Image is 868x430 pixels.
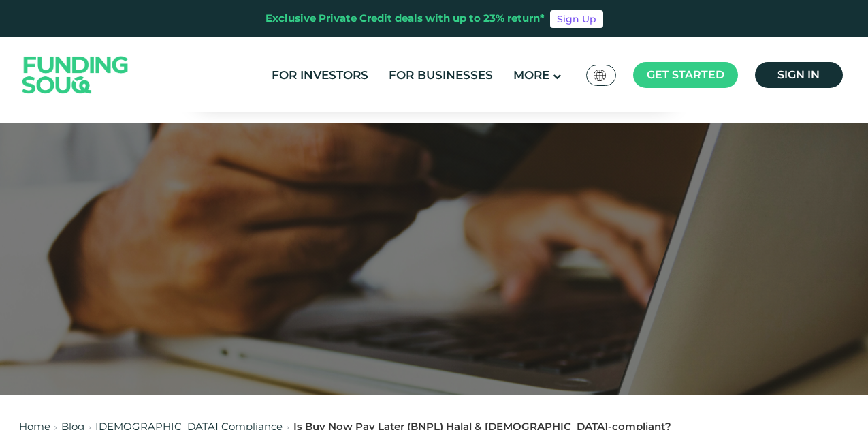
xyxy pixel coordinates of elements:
[266,11,545,27] div: Exclusive Private Credit deals with up to 23% return*
[513,68,549,82] span: More
[777,68,820,81] span: Sign in
[385,64,496,87] a: For Businesses
[550,10,603,28] a: Sign Up
[9,40,142,109] img: Logo
[268,64,372,87] a: For Investors
[755,62,843,88] a: Sign in
[647,68,724,81] span: Get started
[594,70,606,81] img: SA Flag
